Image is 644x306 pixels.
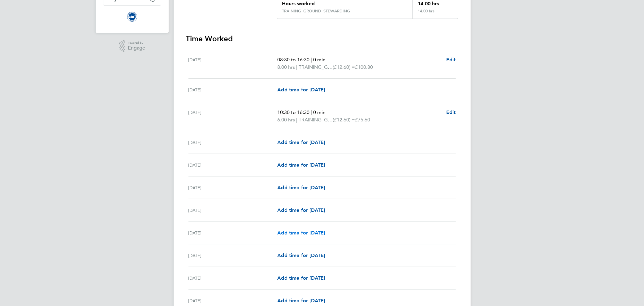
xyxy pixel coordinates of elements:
span: Add time for [DATE] [277,252,325,258]
a: Add time for [DATE] [277,297,325,304]
span: 6.00 hrs [277,117,295,123]
a: Add time for [DATE] [277,274,325,282]
span: (£12.60) = [333,117,355,123]
span: TRAINING_GROUND_STEWARDING [299,63,333,71]
span: 10:30 to 16:30 [277,109,309,115]
a: Edit [446,109,456,116]
div: [DATE] [188,252,278,259]
a: Edit [446,56,456,63]
span: 0 min [313,109,326,115]
span: Add time for [DATE] [277,87,325,93]
div: [DATE] [188,139,278,146]
a: Go to home page [103,12,161,22]
h3: Time Worked [186,34,458,44]
div: [DATE] [188,184,278,191]
div: TRAINING_GROUND_STEWARDING [282,9,350,14]
span: | [311,109,312,115]
div: [DATE] [188,56,278,71]
div: [DATE] [188,274,278,282]
div: [DATE] [188,207,278,214]
a: Add time for [DATE] [277,207,325,214]
a: Powered byEngage [119,40,145,52]
span: TRAINING_GROUND_STEWARDING [299,116,333,124]
img: brightonandhovealbion-logo-retina.png [127,12,137,22]
span: Add time for [DATE] [277,185,325,190]
span: Add time for [DATE] [277,230,325,236]
span: Edit [446,57,456,63]
span: 8.00 hrs [277,64,295,70]
span: Add time for [DATE] [277,207,325,213]
a: Add time for [DATE] [277,252,325,259]
span: 08:30 to 16:30 [277,57,309,63]
div: [DATE] [188,229,278,237]
span: 0 min [313,57,326,63]
span: Edit [446,109,456,115]
span: Powered by [128,40,145,46]
div: [DATE] [188,297,278,304]
div: [DATE] [188,86,278,94]
a: Add time for [DATE] [277,229,325,237]
span: Add time for [DATE] [277,298,325,304]
span: £75.60 [355,117,370,123]
span: Engage [128,46,145,51]
span: | [296,117,297,123]
a: Add time for [DATE] [277,139,325,146]
span: | [296,64,297,70]
span: | [311,57,312,63]
div: 14.00 hrs [413,9,458,19]
a: Add time for [DATE] [277,184,325,191]
div: [DATE] [188,161,278,169]
a: Add time for [DATE] [277,86,325,94]
span: £100.80 [355,64,373,70]
span: Add time for [DATE] [277,139,325,145]
span: Add time for [DATE] [277,275,325,281]
span: (£12.60) = [333,64,355,70]
div: [DATE] [188,109,278,124]
span: Add time for [DATE] [277,162,325,168]
a: Add time for [DATE] [277,161,325,169]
